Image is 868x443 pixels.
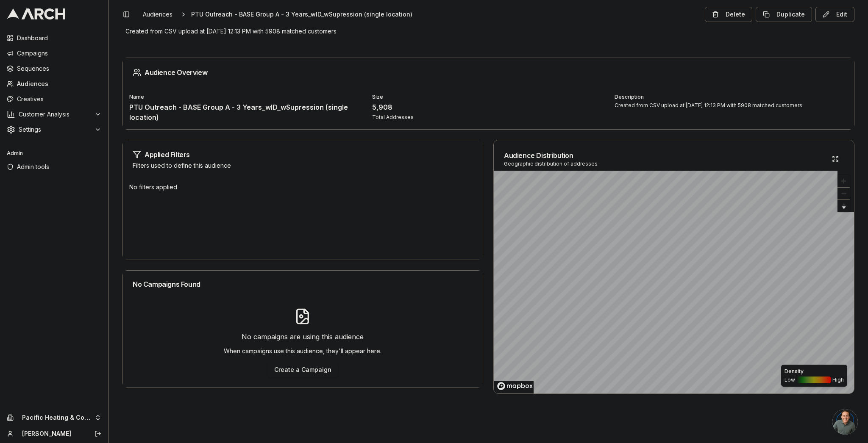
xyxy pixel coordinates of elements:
[17,95,101,103] span: Creatives
[836,201,851,211] span: Reset bearing to north
[17,34,101,42] span: Dashboard
[3,31,105,45] a: Dashboard
[372,114,605,121] div: Total Addresses
[3,108,105,121] button: Customer Analysis
[785,377,795,383] span: Low
[756,7,812,22] button: Duplicate
[504,150,598,161] div: Audience Distribution
[267,362,338,377] button: Create a Campaign
[785,368,844,375] div: Density
[92,428,104,440] button: Log out
[129,183,177,191] span: No filters applied
[3,62,105,75] a: Sequences
[615,94,847,100] div: Description
[133,150,473,159] div: Applied Filters
[191,10,412,19] span: PTU Outreach - BASE Group A - 3 Years_wID_wSupression (single location)
[3,147,105,160] div: Admin
[129,102,362,122] div: PTU Outreach - BASE Group A - 3 Years_wID_wSupression (single location)
[3,160,105,174] a: Admin tools
[122,25,340,37] span: Created from CSV upload at [DATE] 12:13 PM with 5908 matched customers
[139,8,176,20] a: Audiences
[22,414,91,421] span: Pacific Heating & Cooling
[3,92,105,106] a: Creatives
[17,163,101,171] span: Admin tools
[3,123,105,136] button: Settings
[837,175,850,187] button: Zoom in
[837,188,850,199] span: Zoom out
[815,7,854,22] button: Edit
[372,94,605,100] div: Size
[17,80,101,88] span: Audiences
[17,49,101,58] span: Campaigns
[22,429,85,438] a: [PERSON_NAME]
[17,64,101,73] span: Sequences
[19,110,91,119] span: Customer Analysis
[3,411,105,424] button: Pacific Heating & Cooling
[133,68,844,77] div: Audience Overview
[494,171,854,393] canvas: Map
[832,377,844,383] span: High
[143,10,172,19] span: Audiences
[705,7,752,22] button: Delete
[224,347,381,355] p: When campaigns use this audience, they'll appear here.
[133,161,473,170] div: Filters used to define this audience
[133,281,473,288] div: No Campaigns Found
[3,47,105,60] a: Campaigns
[19,125,91,134] span: Settings
[837,199,850,212] button: Reset bearing to north
[372,102,605,112] div: 5,908
[504,161,598,167] div: Geographic distribution of addresses
[139,8,426,20] nav: breadcrumb
[129,94,362,100] div: Name
[832,409,858,435] div: Open chat
[496,381,534,391] a: Mapbox homepage
[837,187,850,199] button: Zoom out
[3,77,105,91] a: Audiences
[615,102,847,109] div: Created from CSV upload at [DATE] 12:13 PM with 5908 matched customers
[224,332,381,342] p: No campaigns are using this audience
